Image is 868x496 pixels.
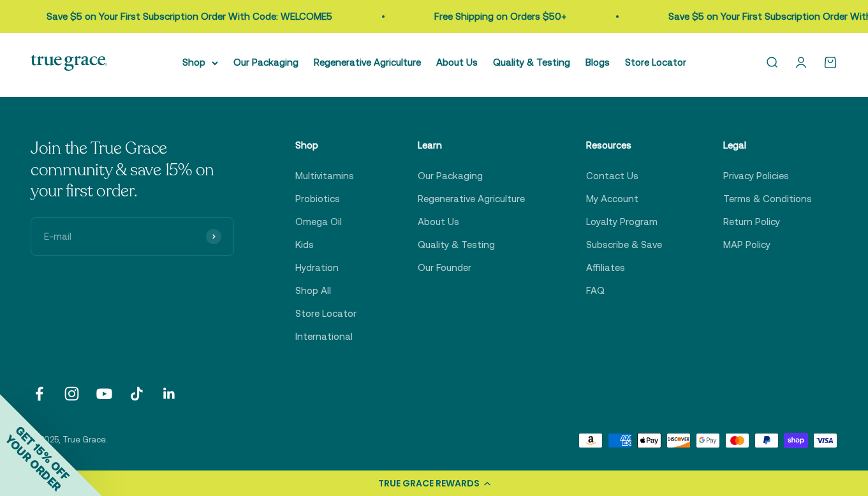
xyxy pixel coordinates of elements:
[493,57,570,68] a: Quality & Testing
[418,237,495,252] a: Quality & Testing
[434,11,566,22] a: Free Shipping on Orders $50+
[418,214,459,230] a: About Us
[314,57,421,68] a: Regenerative Agriculture
[586,214,658,230] a: Loyalty Program
[295,260,339,275] a: Hydration
[3,432,64,493] span: YOUR ORDER
[586,260,625,275] a: Affiliates
[295,168,354,184] a: Multivitamins
[723,168,789,184] a: Privacy Policies
[63,385,80,402] a: Follow on Instagram
[295,214,342,230] a: Omega Oil
[723,138,812,153] p: Legal
[295,283,331,298] a: Shop All
[723,214,780,230] a: Return Policy
[625,57,686,68] a: Store Locator
[378,477,480,490] div: TRUE GRACE REWARDS
[295,138,357,153] p: Shop
[586,191,638,207] a: My Account
[436,57,478,68] a: About Us
[295,329,353,344] a: International
[586,283,605,298] a: FAQ
[418,168,483,184] a: Our Packaging
[723,191,812,207] a: Terms & Conditions
[418,138,525,153] p: Learn
[161,385,178,402] a: Follow on LinkedIn
[585,57,610,68] a: Blogs
[295,237,314,252] a: Kids
[586,138,662,153] p: Resources
[96,385,113,402] a: Follow on YouTube
[31,138,234,202] p: Join the True Grace community & save 15% on your first order.
[128,385,145,402] a: Follow on TikTok
[182,55,218,70] summary: Shop
[13,423,72,483] span: GET 15% OFF
[723,237,770,252] a: MAP Policy
[47,9,332,24] p: Save $5 on Your First Subscription Order With Code: WELCOME5
[586,237,662,252] a: Subscribe & Save
[295,306,357,321] a: Store Locator
[31,385,48,402] a: Follow on Facebook
[233,57,298,68] a: Our Packaging
[295,191,340,207] a: Probiotics
[418,260,471,275] a: Our Founder
[586,168,638,184] a: Contact Us
[418,191,525,207] a: Regenerative Agriculture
